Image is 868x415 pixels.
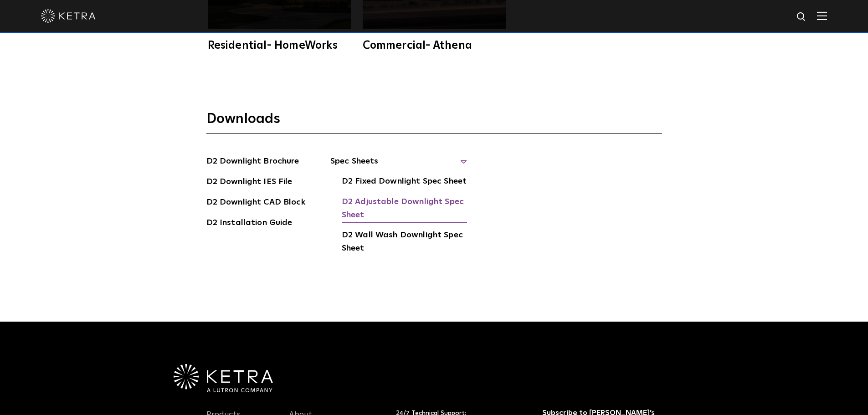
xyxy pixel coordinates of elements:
img: Ketra-aLutronCo_White_RGB [174,364,273,392]
a: D2 Installation Guide [206,216,293,231]
img: search icon [796,11,807,23]
div: Residential- HomeWorks [208,40,351,51]
a: D2 Adjustable Downlight Spec Sheet [342,195,467,223]
a: D2 Wall Wash Downlight Spec Sheet [342,229,467,256]
h3: Downloads [206,110,662,134]
img: Hamburger%20Nav.svg [817,11,827,20]
span: Spec Sheets [330,155,467,175]
div: Commercial- Athena [363,40,506,51]
a: D2 Downlight Brochure [206,155,299,169]
a: D2 Fixed Downlight Spec Sheet [342,175,467,190]
img: ketra-logo-2019-white [41,9,96,23]
a: D2 Downlight IES File [206,175,293,190]
a: D2 Downlight CAD Block [206,196,305,210]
